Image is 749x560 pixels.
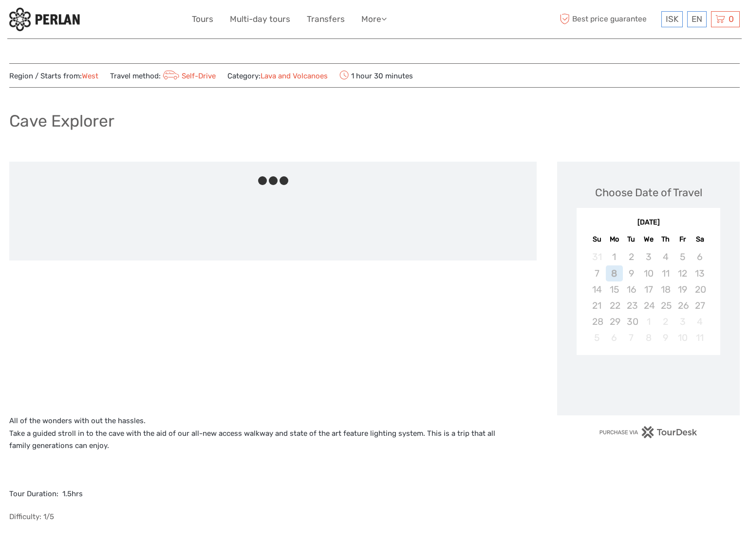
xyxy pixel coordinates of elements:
[657,249,674,265] div: Not available Thursday, September 4th, 2025
[9,71,98,81] span: Region / Starts from:
[599,426,698,438] img: PurchaseViaTourDesk.png
[606,281,623,298] div: Not available Monday, September 15th, 2025
[595,185,702,200] div: Choose Date of Travel
[657,330,674,346] div: Not available Thursday, October 9th, 2025
[691,265,708,281] div: Not available Saturday, September 13th, 2025
[82,72,98,80] a: West
[623,233,640,246] div: Tu
[9,415,537,452] p: All of the wonders with out the hassles. Take a guided stroll in to the cave with the aid of our ...
[666,14,678,24] span: ISK
[557,11,659,27] span: Best price guarantee
[691,298,708,314] div: Not available Saturday, September 27th, 2025
[623,330,640,346] div: Not available Tuesday, October 7th, 2025
[691,281,708,298] div: Not available Saturday, September 20th, 2025
[623,298,640,314] div: Not available Tuesday, September 23rd, 2025
[674,233,691,246] div: Fr
[192,12,213,26] a: Tours
[691,233,708,246] div: Sa
[9,111,114,131] h1: Cave Explorer
[588,281,605,298] div: Not available Sunday, September 14th, 2025
[230,12,290,26] a: Multi-day tours
[674,298,691,314] div: Not available Friday, September 26th, 2025
[640,330,657,346] div: Not available Wednesday, October 8th, 2025
[339,69,413,82] span: 1 hour 30 minutes
[9,488,537,501] p: Tour Duration: 1.5hrs
[674,314,691,330] div: Not available Friday, October 3rd, 2025
[588,249,605,265] div: Not available Sunday, August 31st, 2025
[657,314,674,330] div: Not available Thursday, October 2nd, 2025
[640,249,657,265] div: Not available Wednesday, September 3rd, 2025
[640,233,657,246] div: We
[606,298,623,314] div: Not available Monday, September 22nd, 2025
[606,249,623,265] div: Not available Monday, September 1st, 2025
[588,298,605,314] div: Not available Sunday, September 21st, 2025
[640,314,657,330] div: Not available Wednesday, October 1st, 2025
[580,249,717,346] div: month 2025-09
[640,298,657,314] div: Not available Wednesday, September 24th, 2025
[577,218,720,228] div: [DATE]
[674,330,691,346] div: Not available Friday, October 10th, 2025
[674,249,691,265] div: Not available Friday, September 5th, 2025
[606,314,623,330] div: Not available Monday, September 29th, 2025
[361,12,387,26] a: More
[657,233,674,246] div: Th
[623,314,640,330] div: Not available Tuesday, September 30th, 2025
[674,265,691,281] div: Not available Friday, September 12th, 2025
[588,330,605,346] div: Not available Sunday, October 5th, 2025
[606,265,623,281] div: Not available Monday, September 8th, 2025
[657,298,674,314] div: Not available Thursday, September 25th, 2025
[674,281,691,298] div: Not available Friday, September 19th, 2025
[691,314,708,330] div: Not available Saturday, October 4th, 2025
[687,11,707,27] div: EN
[727,14,735,24] span: 0
[623,249,640,265] div: Not available Tuesday, September 2nd, 2025
[645,380,652,387] div: Loading...
[657,265,674,281] div: Not available Thursday, September 11th, 2025
[691,249,708,265] div: Not available Saturday, September 6th, 2025
[691,330,708,346] div: Not available Saturday, October 11th, 2025
[588,265,605,281] div: Not available Sunday, September 7th, 2025
[640,281,657,298] div: Not available Wednesday, September 17th, 2025
[640,265,657,281] div: Not available Wednesday, September 10th, 2025
[9,512,537,521] h5: Difficulty: 1/5
[110,69,216,82] span: Travel method:
[307,12,345,26] a: Transfers
[657,281,674,298] div: Not available Thursday, September 18th, 2025
[623,281,640,298] div: Not available Tuesday, September 16th, 2025
[9,7,80,31] img: 288-6a22670a-0f57-43d8-a107-52fbc9b92f2c_logo_small.jpg
[606,330,623,346] div: Not available Monday, October 6th, 2025
[227,71,328,81] span: Category:
[588,314,605,330] div: Not available Sunday, September 28th, 2025
[606,233,623,246] div: Mo
[623,265,640,281] div: Not available Tuesday, September 9th, 2025
[588,233,605,246] div: Su
[161,72,216,80] a: Self-Drive
[261,72,328,80] a: Lava and Volcanoes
